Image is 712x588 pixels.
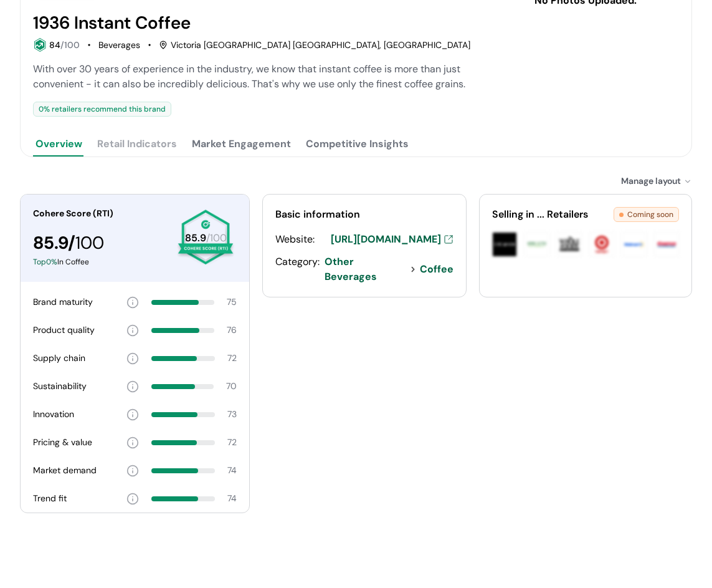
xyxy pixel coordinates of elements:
span: With over 30 years of experience in the industry, we know that instant coffee is more than just c... [33,62,465,90]
div: 74 [227,492,237,505]
button: Market Engagement [189,132,293,157]
div: 0 % retailers recommend this brand [33,102,171,117]
div: 76 [227,324,237,337]
div: 74 percent [151,496,215,501]
div: Manage layout [621,175,692,188]
div: 85.9 / [33,230,167,256]
div: Pricing & value [33,436,92,449]
span: 100 [75,231,104,254]
span: 85.9 [185,231,206,244]
button: Competitive Insights [303,132,411,157]
div: 72 [227,352,237,365]
div: 74 [227,464,237,477]
div: 72 [227,436,237,449]
div: 74 percent [151,468,215,473]
div: 73 percent [151,412,215,417]
div: Category: [275,254,320,284]
span: Top 0 % [33,257,57,267]
a: [URL][DOMAIN_NAME] [331,232,453,247]
div: Product quality [33,324,95,337]
div: 73 [227,408,237,421]
div: 70 [226,380,237,393]
span: /100 [206,231,227,244]
div: In Coffee [33,256,167,267]
span: Other Beverages [325,254,406,284]
span: Coffee [420,262,453,277]
div: Basic information [275,207,453,222]
div: Website: [275,232,315,247]
div: Brand maturity [33,296,93,309]
button: Overview [33,132,85,157]
div: 75 percent [151,300,214,305]
div: 72 percent [151,440,215,445]
div: Coming soon [614,207,679,222]
div: Victoria [GEOGRAPHIC_DATA] [GEOGRAPHIC_DATA], [GEOGRAPHIC_DATA] [159,39,470,52]
div: Selling in ... Retailers [492,207,614,222]
div: 75 [227,296,237,309]
div: Beverages [98,39,140,52]
div: Market demand [33,464,97,477]
span: /100 [60,39,80,51]
div: Supply chain [33,352,85,365]
div: Innovation [33,408,74,421]
div: 72 percent [151,356,215,361]
div: Sustainability [33,380,87,393]
div: 76 percent [151,328,214,333]
div: 70 percent [151,384,214,389]
h2: 1936 Instant Coffee [33,13,191,33]
button: Retail Indicators [95,132,179,157]
div: Trend fit [33,492,67,505]
div: Cohere Score (RTI) [33,207,167,220]
span: 84 [49,39,60,51]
